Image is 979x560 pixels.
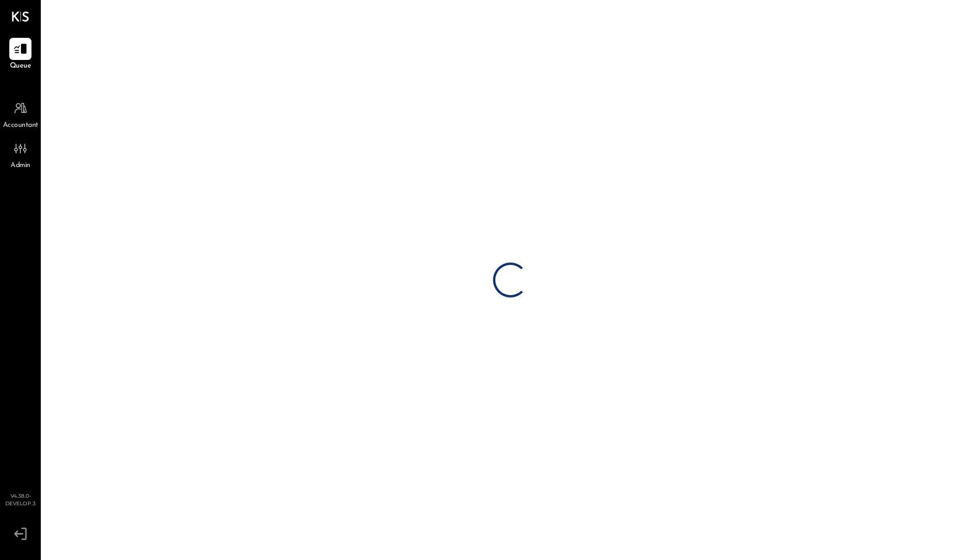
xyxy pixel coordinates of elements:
span: Queue [10,61,31,72]
span: Accountant [3,120,38,131]
a: Accountant [1,97,40,131]
a: Admin [1,137,40,171]
span: Admin [10,161,30,171]
a: Queue [1,38,40,72]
